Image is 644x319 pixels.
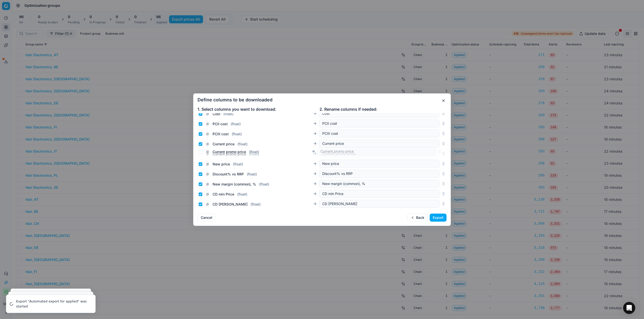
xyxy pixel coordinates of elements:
[197,98,447,102] h2: Define columns to be downloaded
[213,202,248,207] span: CD [PERSON_NAME]
[213,142,234,147] span: Current price
[213,172,244,177] span: Discount% vs RRP
[213,152,246,157] span: Current promo price
[213,111,220,116] span: Cost
[249,152,259,157] span: ( float )
[407,214,428,222] button: Back
[259,182,269,187] span: ( float )
[197,214,216,222] button: Cancel
[231,121,241,126] span: ( float )
[237,192,247,197] span: ( float )
[251,202,261,207] span: ( float )
[233,162,243,167] span: ( float )
[213,121,228,126] span: PCII cost
[232,132,242,137] span: ( float )
[213,192,234,197] span: CD min Price
[247,172,257,177] span: ( float )
[213,182,256,187] span: New margin (common), %
[237,142,248,147] span: ( float )
[213,162,230,167] span: New price
[213,132,229,137] span: PCIII cost
[197,106,319,112] div: 1. Select columns you want to download:
[223,111,233,116] span: ( float )
[319,106,441,112] div: 2. Rename columns if needed:
[430,214,447,222] button: Export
